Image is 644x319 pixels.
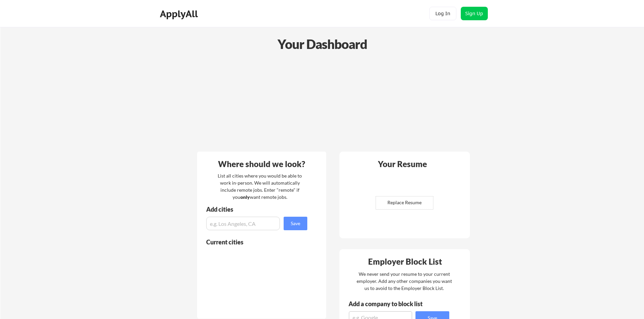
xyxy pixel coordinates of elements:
[356,270,452,292] div: We never send your resume to your current employer. Add any other companies you want us to avoid ...
[160,8,200,20] div: ApplyAll
[1,34,644,54] div: Your Dashboard
[206,239,300,245] div: Current cities
[369,160,436,168] div: Your Resume
[342,258,468,266] div: Employer Block List
[240,194,250,200] strong: only
[349,301,433,307] div: Add a company to block list
[206,217,280,230] input: e.g. Los Angeles, CA
[213,172,306,201] div: List all cities where you would be able to work in-person. We will automatically include remote j...
[206,206,309,212] div: Add cities
[284,217,307,230] button: Save
[429,7,456,20] button: Log In
[461,7,488,20] button: Sign Up
[199,160,325,168] div: Where should we look?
